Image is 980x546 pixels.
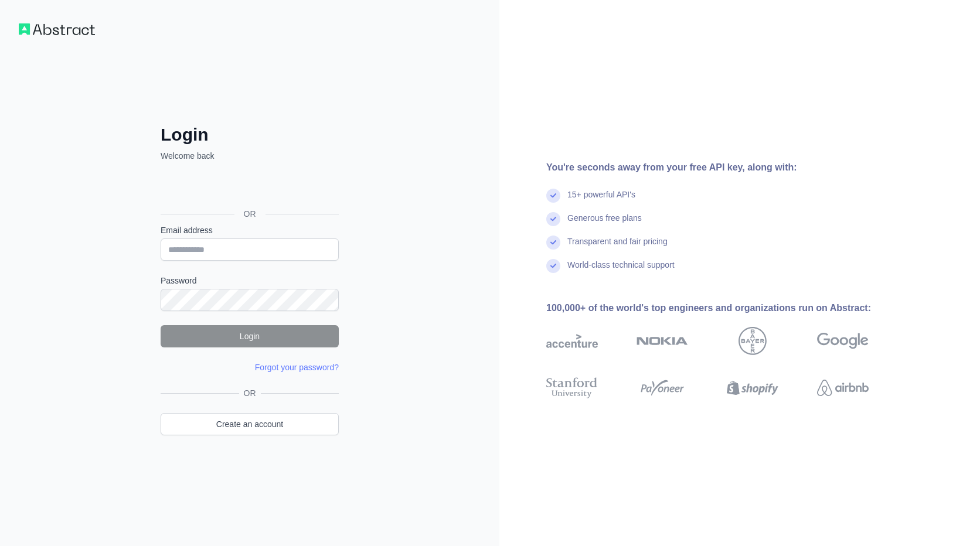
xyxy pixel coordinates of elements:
[19,23,95,35] img: Workflow
[546,212,560,226] img: check mark
[161,224,339,236] label: Email address
[161,275,339,286] label: Password
[727,375,778,401] img: shopify
[739,327,767,355] img: bayer
[546,259,560,273] img: check mark
[234,208,266,220] span: OR
[161,413,339,435] a: Create an account
[546,327,598,355] img: accenture
[817,327,869,355] img: google
[817,375,869,401] img: airbnb
[637,327,688,355] img: nokia
[546,375,598,401] img: stanford university
[161,325,339,347] button: Login
[567,236,668,259] div: Transparent and fair pricing
[546,161,906,175] div: You're seconds away from your free API key, along with:
[546,189,560,203] img: check mark
[546,301,906,315] div: 100,000+ of the world's top engineers and organizations run on Abstract:
[567,189,635,212] div: 15+ powerful API's
[546,236,560,250] img: check mark
[155,175,342,200] iframe: Кнопка "Войти с аккаунтом Google"
[567,259,675,282] div: World-class technical support
[161,150,339,162] p: Welcome back
[239,387,261,399] span: OR
[161,124,339,145] h2: Login
[567,212,642,236] div: Generous free plans
[637,375,688,401] img: payoneer
[255,363,339,372] a: Forgot your password?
